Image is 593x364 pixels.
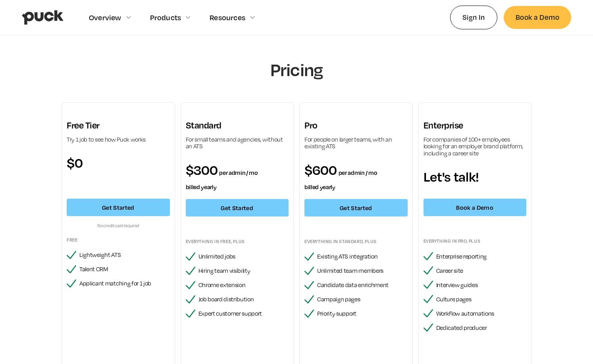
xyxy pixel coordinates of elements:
a: Book a Demo [504,6,571,29]
div: Let's talk! [424,169,527,184]
div: For people on larger teams, with an existing ATS [304,136,408,150]
div: Candidate data enrichment [317,282,408,289]
h1: Pricing [168,59,425,80]
div: Applicant matching for 1 job [79,280,170,287]
div: Workflow automations [436,310,527,317]
div: Dedicated producer [436,324,527,331]
div: Career site [436,267,527,274]
span: per admin / mo billed yearly [186,169,258,190]
div: Chrome extension [198,282,289,289]
span: per admin / mo billed yearly [304,169,377,190]
div: $0 [67,155,170,170]
div: Campaign pages [317,296,408,303]
div: Unlimited jobs [198,253,289,260]
div: Culture pages [436,296,527,303]
div: Job board distribution [198,296,289,303]
div: $600 [304,163,408,191]
a: Book a Demo [424,199,527,216]
a: Sign In [450,6,497,29]
div: Hiring team visibility [198,267,289,274]
a: Get Started [186,199,289,216]
div: For companies of 100+ employees looking for an employer brand platform, including a career site [424,136,527,157]
a: Get Started [67,199,170,216]
div: Everything in FREE, plus [186,238,289,245]
div: Existing ATS integration [317,253,408,260]
div: Free [67,237,170,243]
div: For small teams and agencies, without an ATS [186,136,289,150]
h3: Enterprise [424,120,527,131]
div: Overview [89,13,121,22]
h3: Pro [304,120,408,131]
h3: Standard [186,120,289,131]
h3: Free Tier [67,120,170,131]
div: Priority support [317,310,408,317]
div: No credit card required [67,222,170,229]
div: Try 1 job to see how Puck works [67,136,170,143]
div: Expert customer support [198,310,289,317]
div: Resources [210,13,245,22]
div: Products [150,13,181,22]
div: Lightweight ATS [79,251,170,259]
div: Unlimited team members [317,267,408,274]
div: Everything in standard, plus [304,238,408,245]
div: Enterprise reporting [436,253,527,260]
div: Everything in pro, plus [424,238,527,244]
a: Get Started [304,199,408,216]
div: $300 [186,163,289,191]
div: Interview guides [436,282,527,289]
div: Talent CRM [79,266,170,273]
